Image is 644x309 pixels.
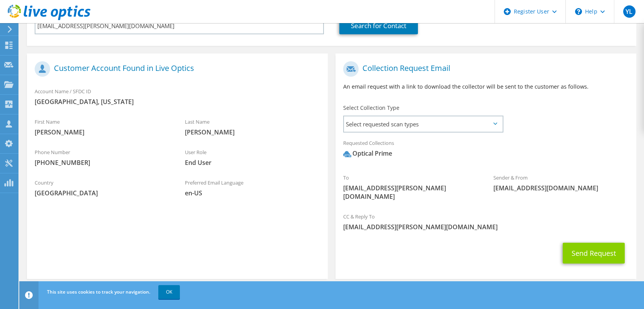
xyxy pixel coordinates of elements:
[27,144,177,171] div: Phone Number
[27,175,177,201] div: Country
[343,223,629,231] span: [EMAIL_ADDRESS][PERSON_NAME][DOMAIN_NAME]
[493,184,628,192] span: [EMAIL_ADDRESS][DOMAIN_NAME]
[185,128,320,136] span: [PERSON_NAME]
[35,61,316,77] h1: Customer Account Found in Live Optics
[343,184,478,201] span: [EMAIL_ADDRESS][PERSON_NAME][DOMAIN_NAME]
[344,116,502,132] span: Select requested scan types
[339,17,418,34] a: Search for Contact
[575,8,582,15] svg: \n
[35,189,169,197] span: [GEOGRAPHIC_DATA]
[343,61,625,77] h1: Collection Request Email
[177,144,327,171] div: User Role
[335,135,636,166] div: Requested Collections
[185,158,320,167] span: End User
[343,149,392,158] div: Optical Prime
[35,97,320,106] span: [GEOGRAPHIC_DATA], [US_STATE]
[563,243,625,264] button: Send Request
[27,83,328,110] div: Account Name / SFDC ID
[343,82,629,91] p: An email request with a link to download the collector will be sent to the customer as follows.
[486,170,636,196] div: Sender & From
[623,5,636,18] span: YL
[158,285,180,299] a: OK
[47,289,150,295] span: This site uses cookies to track your navigation.
[35,128,169,136] span: [PERSON_NAME]
[335,170,486,205] div: To
[177,175,327,201] div: Preferred Email Language
[27,114,177,140] div: First Name
[343,104,399,112] label: Select Collection Type
[185,189,320,197] span: en-US
[177,114,327,140] div: Last Name
[35,158,169,167] span: [PHONE_NUMBER]
[335,208,636,235] div: CC & Reply To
